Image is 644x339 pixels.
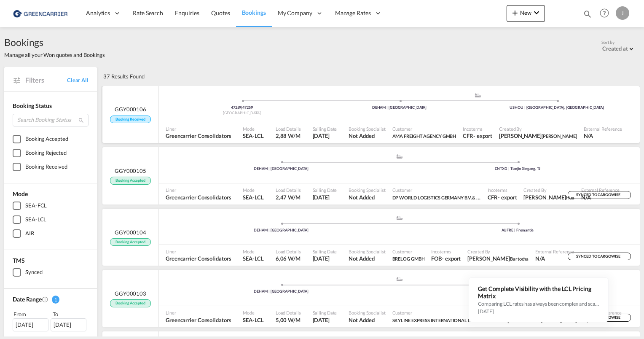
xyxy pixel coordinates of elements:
div: From [13,310,50,318]
div: SEA-FCL [25,202,47,210]
div: To [52,310,89,318]
div: SYNCED TO CARGOWISE [568,191,631,199]
span: Booking Accepted [110,177,150,185]
div: [DATE] [51,318,86,331]
div: Synced [25,268,42,277]
div: SEA-LCL [25,215,46,224]
div: [DATE] [13,318,48,331]
span: Booking Received [110,116,150,124]
div: FOB [431,255,442,262]
div: Booking Status [13,102,89,110]
span: Liner [166,187,231,193]
span: Not Added [349,194,385,201]
span: Booking Accepted [110,238,150,246]
span: 17 Sep 2025 [313,132,337,140]
span: From To [DATE][DATE] [13,310,89,331]
span: Greencarrier Consolidators [166,194,231,201]
span: FOB export [431,255,461,262]
span: Liner [166,309,231,316]
span: Load Details [276,187,301,193]
span: Not Added [349,255,385,262]
div: GGY000105 Booking Accepted assets/icons/custom/ship-fill.svgassets/icons/custom/roll-o-plane.svgP... [102,147,640,204]
span: CFR export [488,194,517,201]
span: AMA FREIGHT AGENCY GMBH [392,133,456,139]
span: Booking Specialist [349,248,385,255]
span: Chau Ngoc Hua [523,194,574,201]
span: [PERSON_NAME] [542,133,577,139]
div: GGY000104 Booking Accepted assets/icons/custom/ship-fill.svgassets/icons/custom/roll-o-plane.svgP... [102,209,640,266]
span: Mode [13,190,28,197]
span: Mode [243,248,263,255]
a: Clear All [67,76,89,84]
span: Load Details [276,248,301,255]
span: Greencarrier Consolidators [166,316,231,324]
div: [GEOGRAPHIC_DATA] [163,110,321,116]
span: 6,06 W/M [276,255,301,262]
span: Booking Specialist [349,126,385,132]
span: Sailing Date [313,248,337,255]
span: Not Added [349,316,385,324]
span: DP WORLD LOGISTICS GERMANY B.V. & CO. KG [392,194,481,201]
span: Customer [392,126,456,132]
div: CFR [488,194,498,201]
div: DEHAM | [GEOGRAPHIC_DATA] [163,289,400,294]
span: Sailing Date [313,309,337,316]
div: icon-magnify [583,9,592,22]
span: Date Range [13,296,42,303]
div: DEHAM | [GEOGRAPHIC_DATA] [163,228,400,233]
div: Booking Rejected [25,149,66,157]
span: Sailing Date [313,126,337,132]
span: Greencarrier Consolidators [166,132,231,140]
md-icon: assets/icons/custom/ship-fill.svg [473,93,483,97]
span: Henning Schröder [499,132,577,140]
span: SYNCED TO CARGOWISE [576,192,622,200]
div: Created at [602,45,628,52]
div: SGSIN | [GEOGRAPHIC_DATA] [400,289,636,294]
md-icon: Created On [42,296,48,303]
span: 22 Sep 2025 [313,255,337,262]
div: J [616,6,629,20]
div: GGY000103 Booking Accepted assets/icons/custom/ship-fill.svgassets/icons/custom/roll-o-plane.svgP... [102,270,640,327]
span: Incoterms [431,248,461,255]
span: Liner [166,126,231,132]
span: Not Added [349,132,385,140]
div: AUFRE | Fremantle [400,228,636,233]
span: 2,88 W/M [276,132,301,139]
span: Load Details [276,309,301,316]
span: 9 Sep 2025 [313,316,337,324]
span: 1 [52,296,59,304]
div: Booking Received [25,163,67,171]
span: SEA-LCL [243,132,263,140]
span: Mode [243,187,263,193]
span: Filters [25,75,67,85]
span: Sort by [601,39,614,45]
span: External Reference [584,126,622,132]
span: Greencarrier Consolidators [166,255,231,262]
span: GGY000104 [115,229,146,236]
span: 47259 [242,105,253,110]
span: External Reference [535,248,574,255]
span: BRELOG GMBH [392,255,425,262]
md-icon: assets/icons/custom/ship-fill.svg [394,154,405,159]
span: N/A [584,132,622,140]
span: Rate Search [133,9,163,16]
span: SEA-LCL [243,255,263,262]
div: USHOU | [GEOGRAPHIC_DATA], [GEOGRAPHIC_DATA] [478,105,636,110]
md-icon: icon-chevron-down [531,8,542,18]
div: 37 Results Found [103,67,144,86]
button: icon-plus 400-fgNewicon-chevron-down [507,5,545,22]
span: 2,47 W/M [276,194,301,201]
span: Sailing Date [313,187,337,193]
span: Bookings [242,9,266,16]
md-checkbox: AIR [13,229,89,238]
div: - export [473,132,492,140]
span: SEA-LCL [243,194,263,201]
span: Incoterms [463,126,492,132]
span: BRELOG GMBH [392,256,425,261]
span: TMS [13,257,25,264]
div: DEHAM | [GEOGRAPHIC_DATA] [321,105,478,110]
md-icon: icon-magnify [583,9,592,19]
span: Liner [166,248,231,255]
span: SYNCED TO CARGOWISE [576,254,622,262]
